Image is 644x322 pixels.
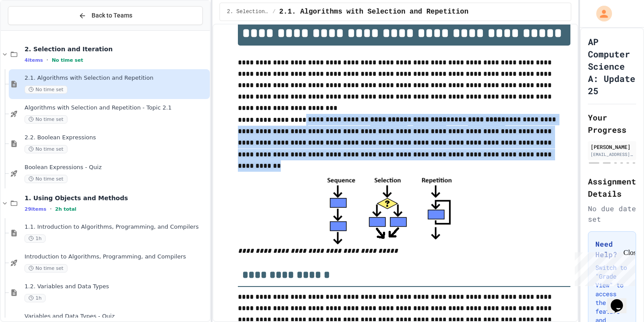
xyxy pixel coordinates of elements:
span: No time set [25,175,67,183]
div: My Account [587,4,614,24]
span: 1h [25,294,46,302]
span: No time set [52,57,83,63]
div: Chat with us now!Close [4,4,60,56]
span: No time set [25,85,67,94]
span: 2.2. Boolean Expressions [25,134,208,142]
div: [PERSON_NAME] [591,143,633,151]
span: • [46,57,48,64]
span: 1.2. Variables and Data Types [25,283,208,290]
span: Variables and Data Types - Quiz [25,313,208,320]
span: Boolean Expressions - Quiz [25,164,208,171]
span: Introduction to Algorithms, Programming, and Compilers [25,253,208,261]
div: [EMAIL_ADDRESS][DOMAIN_NAME] [591,151,633,158]
span: 2.1. Algorithms with Selection and Repetition [279,7,468,17]
h3: Need Help? [595,239,629,260]
span: 4 items [25,57,43,63]
span: 1h [25,234,46,243]
span: 2.1. Algorithms with Selection and Repetition [25,74,208,82]
span: 29 items [25,206,46,212]
button: Back to Teams [8,6,203,25]
span: Back to Teams [92,11,132,20]
span: 2h total [55,206,77,212]
h2: Your Progress [588,111,636,136]
span: 1.1. Introduction to Algorithms, Programming, and Compilers [25,223,208,231]
span: Algorithms with Selection and Repetition - Topic 2.1 [25,104,208,112]
div: No due date set [588,203,636,224]
iframe: chat widget [571,249,635,286]
span: 1. Using Objects and Methods [25,194,208,202]
span: No time set [25,264,67,272]
span: / [272,8,276,15]
span: 2. Selection and Iteration [227,8,269,15]
span: No time set [25,145,67,153]
h1: AP Computer Science A: Update 25 [588,35,636,97]
h2: Assignment Details [588,175,636,200]
span: 2. Selection and Iteration [25,45,208,53]
iframe: chat widget [607,287,635,313]
span: • [50,205,52,212]
span: No time set [25,115,67,124]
